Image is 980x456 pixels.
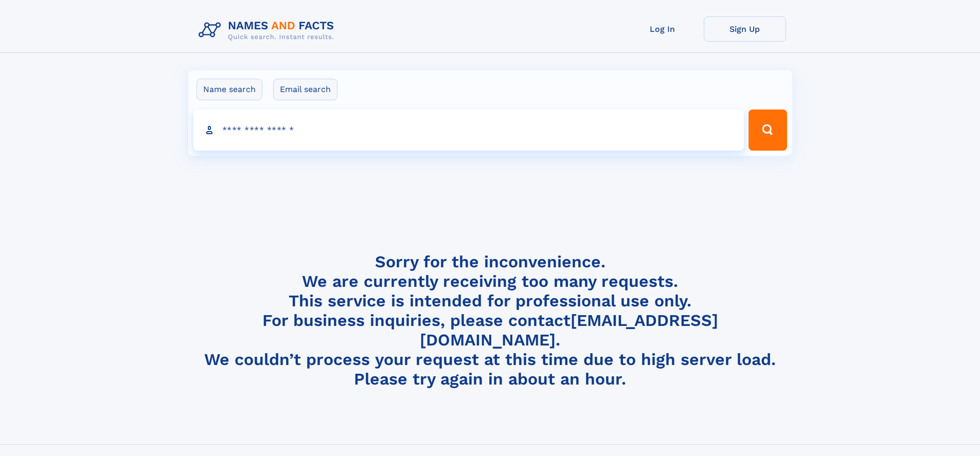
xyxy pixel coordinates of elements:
[193,110,744,151] input: search input
[273,79,337,100] label: Email search
[704,16,786,42] a: Sign Up
[420,311,718,350] a: [EMAIL_ADDRESS][DOMAIN_NAME]
[749,110,787,151] button: Search Button
[194,16,343,44] img: Logo Names and Facts
[197,79,262,100] label: Name search
[194,252,786,389] h4: Sorry for the inconvenience. We are currently receiving too many requests. This service is intend...
[621,16,704,42] a: Log In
